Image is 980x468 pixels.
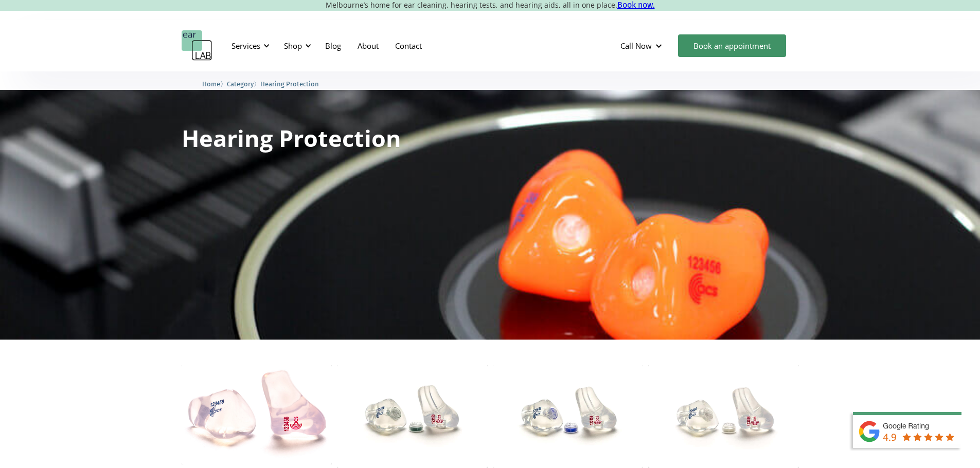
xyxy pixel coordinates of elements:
img: Total Block [182,365,332,464]
span: Category [227,80,254,88]
a: home [182,30,212,61]
img: ACS Pro 15 [493,365,644,468]
a: Contact [387,31,430,61]
a: Book an appointment [678,34,786,57]
li: 〉 [202,79,227,89]
a: Category [227,79,254,88]
a: Blog [317,31,349,61]
a: Hearing Protection [260,79,319,88]
div: Call Now [620,41,652,51]
img: ACS Pro 10 [337,365,488,468]
span: Hearing Protection [260,80,319,88]
div: Call Now [612,30,673,61]
div: Shop [278,30,314,61]
img: ACS Pro 17 [648,365,799,468]
a: About [349,31,387,61]
a: Home [202,79,220,88]
h1: Hearing Protection [182,126,401,149]
li: 〉 [227,79,260,89]
span: Home [202,80,220,88]
div: Services [231,41,260,51]
div: Services [225,30,273,61]
div: Shop [284,41,302,51]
